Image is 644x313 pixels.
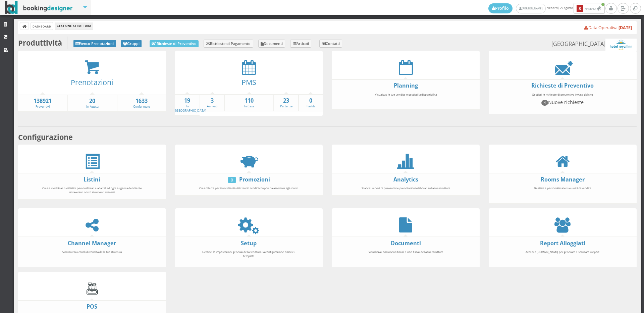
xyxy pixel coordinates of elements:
[258,40,285,48] a: Documenti
[31,22,53,30] a: Dashboard
[574,3,605,14] button: 3Notifiche
[18,132,73,142] b: Configurazione
[85,281,100,296] img: cash-register.gif
[38,183,146,197] div: Crea e modifica i tuoi listini personalizzati e adattali ad ogni esigenza del cliente attraverso ...
[18,38,62,48] b: Produttività
[584,25,632,31] a: Data Operativa:[DATE]
[225,97,273,109] a: 110In Casa
[531,82,594,89] a: Richieste di Preventivo
[68,240,116,247] a: Channel Manager
[195,183,303,193] div: Crea offerte per i tuoi clienti utilizzando i codici coupon da associare agli sconti
[508,90,617,112] div: Gestisci le richieste di preventivo inviate dal sito
[18,97,67,109] a: 138921Preventivi
[352,183,460,193] div: Scarica i report di preventivi e prenotazioni elaborati sulla tua struttura
[299,97,323,109] a: 0Partiti
[73,40,116,47] a: Elenco Prenotazioni
[55,22,93,30] li: Gestione Struttura
[87,303,97,310] a: POS
[175,97,206,113] a: 19In [GEOGRAPHIC_DATA]
[68,97,117,105] strong: 20
[541,176,585,183] a: Rooms Manager
[38,247,146,265] div: Sincronizza i canali di vendita della tua struttura
[200,97,224,105] strong: 3
[121,40,142,47] a: Gruppi
[225,97,273,105] strong: 110
[352,247,460,265] div: Visualizza i documenti fiscali e non fiscali della tua struttura
[391,240,421,247] a: Documenti
[239,176,270,183] a: Promozioni
[299,97,323,105] strong: 0
[68,97,117,109] a: 20In Attesa
[488,3,513,13] a: Profilo
[619,25,632,31] b: [DATE]
[511,99,614,105] h4: Nuove richieste
[204,40,253,48] a: Richieste di Pagamento
[577,5,583,12] b: 3
[540,240,585,247] a: Report Alloggiati
[488,3,605,14] span: venerdì, 29 agosto
[241,240,257,247] a: Setup
[5,1,73,14] img: BookingDesigner.com
[195,247,303,265] div: Gestisci le impostazioni generali della struttura, la configurazione email e i template
[352,90,460,107] div: Visualizza le tue vendite e gestisci la disponibilità
[605,39,636,51] img: ea773b7e7d3611ed9c9d0608f5526cb6.png
[541,100,548,105] span: 4
[241,77,256,87] a: PMS
[290,40,311,48] a: Articoli
[508,183,617,201] div: Gestisci e personalizza le tue unità di vendita
[200,97,224,109] a: 3Arrivati
[274,97,298,109] a: 23Partenze
[551,39,636,51] small: [GEOGRAPHIC_DATA]
[508,247,617,265] div: Accedi a [DOMAIN_NAME] per generare e scaricare i report
[71,77,113,87] a: Prenotazioni
[394,82,418,89] a: Planning
[150,40,199,47] a: Richieste di Preventivo
[18,97,67,105] strong: 138921
[319,40,342,48] a: Contatti
[175,97,200,105] strong: 19
[228,177,236,183] div: 0
[274,97,298,105] strong: 23
[516,4,546,13] a: [PERSON_NAME]
[84,176,100,183] a: Listini
[393,176,418,183] a: Analytics
[117,97,166,105] strong: 1633
[117,97,166,109] a: 1633Confermate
